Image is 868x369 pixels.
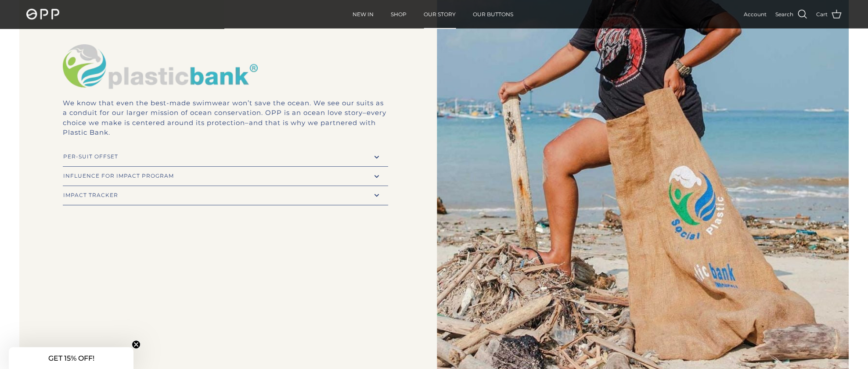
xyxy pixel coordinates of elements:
a: OUR BUTTONS [465,1,521,28]
a: Search [775,9,807,20]
span: Cart [816,10,828,18]
i: expand_more [372,172,382,181]
span: Search [775,10,793,18]
img: OPP Swimwear [26,9,59,20]
a: Cart [816,9,842,20]
div: IMPACT TRACKER [63,193,382,198]
div: INFLUENCE FOR IMPACT PROGRAM [63,174,382,179]
div: GET 15% OFF!Close teaser [9,347,133,369]
div: Primary [131,1,735,28]
a: SHOP [383,1,414,28]
div: PER-SUIT OFFSET [63,154,382,159]
a: Account [744,10,767,18]
a: NEW IN [345,1,382,28]
a: OUR STORY [416,1,464,28]
div: We know that even the best-made swimwear won’t save the ocean. We see our suits as a conduit for ... [63,98,388,138]
i: expand_more [372,190,382,200]
i: expand_more [372,152,382,162]
button: Close teaser [132,340,140,349]
span: GET 15% OFF! [48,354,94,362]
